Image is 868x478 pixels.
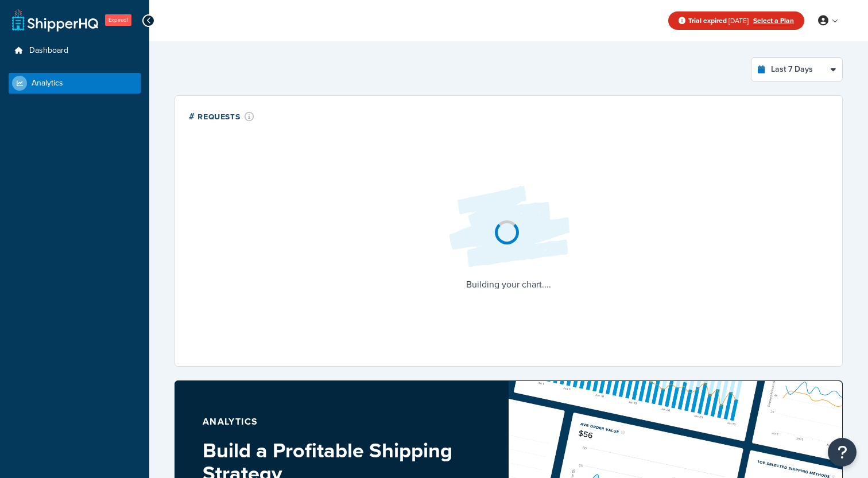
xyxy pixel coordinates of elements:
[688,15,727,26] strong: Trial expired
[688,15,749,26] span: [DATE]
[203,414,481,430] p: Analytics
[29,46,68,56] span: Dashboard
[440,177,578,277] img: Loading...
[105,14,131,26] span: Expired!
[828,438,857,467] button: Open Resource Center
[9,73,141,94] a: Analytics
[9,40,141,61] a: Dashboard
[753,15,794,26] a: Select a Plan
[440,277,578,293] p: Building your chart....
[189,110,254,123] div: # Requests
[32,79,63,88] span: Analytics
